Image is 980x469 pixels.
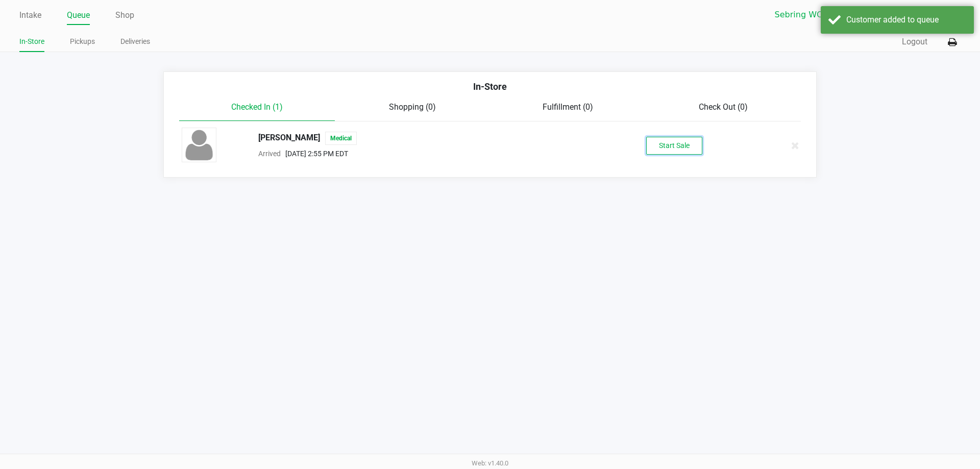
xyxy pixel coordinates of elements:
button: Logout [902,36,927,48]
span: Fulfillment (0) [543,102,593,112]
span: In-Store [473,81,507,92]
div: Customer added to queue [846,14,966,26]
span: Web: v1.40.0 [472,459,508,467]
a: Shop [115,8,134,22]
a: Pickups [70,35,95,48]
button: Select [880,6,895,24]
a: Queue [67,8,90,22]
a: Intake [19,8,41,22]
span: Sebring WC [775,9,874,21]
a: In-Store [19,35,44,48]
span: Medical [325,132,357,145]
a: Deliveries [120,35,150,48]
span: Shopping (0) [389,102,436,112]
button: Start Sale [646,137,702,155]
span: Checked In (1) [231,102,283,112]
span: Check Out (0) [699,102,748,112]
span: [DATE] 2:55 PM EDT [281,150,348,158]
span: Arrived [258,150,281,158]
